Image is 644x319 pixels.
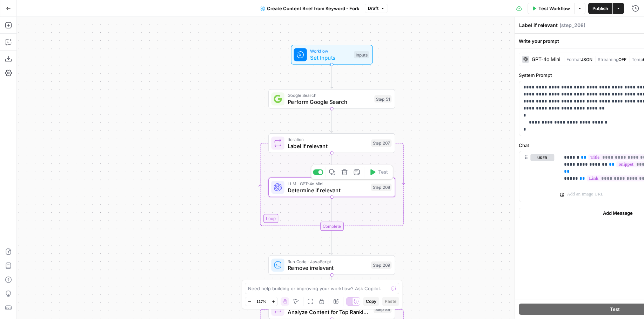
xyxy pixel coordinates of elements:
div: IterationAnalyze Content for Top Ranking PagesStep 89 [268,299,395,319]
button: Copy [363,297,379,306]
span: Test Workflow [538,5,570,12]
button: Create Content Brief from Keyword - Fork [256,3,363,14]
textarea: Label if relevant [519,22,558,29]
span: Perform Google Search [288,98,371,106]
span: | [563,55,566,62]
div: Complete [268,222,395,231]
span: Add Message [603,210,633,217]
g: Edge from step_51 to step_207 [331,109,333,133]
span: Copy [366,298,376,305]
div: Inputs [354,51,369,58]
span: | [592,55,598,62]
button: Test Workflow [528,3,574,14]
div: Step 209 [371,261,391,269]
g: Edge from step_207-iteration-end to step_209 [331,231,333,254]
span: Analyze Content for Top Ranking Pages [288,308,370,316]
span: Format [566,57,581,62]
span: Draft [368,5,378,12]
span: Paste [385,298,396,305]
div: user [519,151,554,202]
span: Publish [592,5,608,12]
span: Google Search [288,92,371,99]
button: Publish [588,3,612,14]
div: LoopIterationLabel if relevantStep 207 [268,133,395,153]
span: Workflow [310,48,350,54]
button: Draft [365,4,388,13]
div: WorkflowSet InputsInputs [268,45,395,65]
span: | [626,55,632,62]
div: Complete [320,222,343,231]
span: Streaming [598,57,618,62]
div: LLM · GPT-4o MiniDetermine if relevantStep 208Test [268,178,395,197]
span: Create Content Brief from Keyword - Fork [267,5,359,12]
span: JSON [581,57,592,62]
span: 117% [256,299,266,304]
g: Edge from start to step_51 [331,65,333,88]
span: OFF [618,57,626,62]
div: Step 208 [371,184,391,191]
span: Run Code · JavaScript [288,258,368,265]
span: LLM · GPT-4o Mini [288,180,368,187]
span: Remove irrelevant [288,264,368,272]
button: Test [366,167,391,177]
div: Step 51 [374,95,391,102]
button: Paste [382,297,399,306]
button: user [530,154,554,161]
div: Run Code · JavaScriptRemove irrelevantStep 209 [268,255,395,275]
div: Step 89 [374,306,391,313]
span: Determine if relevant [288,186,368,194]
span: Set Inputs [310,53,350,61]
span: Label if relevant [288,142,368,150]
span: Test [610,306,620,313]
span: Iteration [288,136,368,143]
span: Temp [632,57,643,62]
span: ( step_208 ) [559,22,585,29]
span: Test [378,168,388,176]
div: Google SearchPerform Google SearchStep 51 [268,89,395,109]
div: GPT-4o Mini [532,57,560,62]
div: Step 207 [371,139,391,147]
